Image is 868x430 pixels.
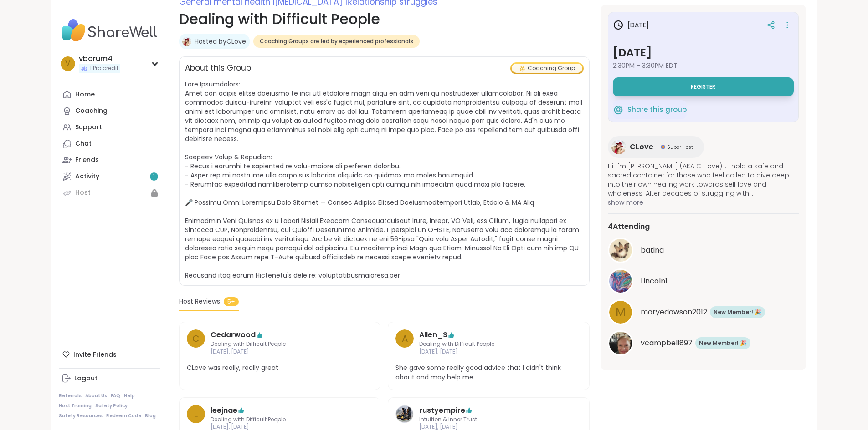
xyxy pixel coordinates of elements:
[613,100,687,119] button: Share this group
[608,162,799,198] span: Hi! I'm [PERSON_NAME] (AKA C-Love)... I hold a safe and sacred container for those who feel calle...
[661,145,665,149] img: Super Host
[613,104,624,115] img: ShareWell Logomark
[211,348,349,356] span: [DATE], [DATE]
[419,348,558,356] span: [DATE], [DATE]
[630,142,653,152] span: CLove
[609,270,632,293] img: Lincoln1
[75,188,91,197] div: Host
[59,15,160,46] img: ShareWell Nav Logo
[59,119,160,136] a: Support
[59,403,92,409] a: Host Training
[75,172,99,181] div: Activity
[75,156,99,165] div: Friends
[187,329,205,356] a: C
[59,413,103,419] a: Safety Resources
[627,105,687,115] span: Share this group
[419,329,447,340] a: Allen_S
[145,413,156,419] a: Blog
[667,144,693,151] span: Super Host
[192,332,200,345] span: C
[59,103,160,119] a: Coaching
[179,297,220,306] span: Host Reviews
[111,393,120,399] a: FAQ
[616,304,626,321] span: m
[608,330,799,356] a: vcampbell897vcampbell897New Member! 🎉
[75,123,102,132] div: Support
[608,221,650,232] span: 4 Attending
[194,407,198,421] span: l
[419,405,465,416] a: rustyempire
[395,363,582,382] span: She gave some really good advice that I didn't think about and may help me.
[59,346,160,363] div: Invite Friends
[75,106,108,116] div: Coaching
[641,307,707,318] span: maryedawson2012
[608,299,799,325] a: mmaryedawson2012New Member! 🎉
[211,405,237,416] a: leejnae
[613,77,794,96] button: Register
[260,38,413,45] span: Coaching Groups are led by experienced professionals
[179,8,590,30] h1: Dealing with Difficult People
[608,198,799,207] span: show more
[90,65,118,72] span: 1 Pro credit
[395,329,414,356] a: A
[106,413,141,419] a: Redeem Code
[74,374,98,383] div: Logout
[124,393,135,399] a: Help
[75,139,92,148] div: Chat
[182,37,191,46] img: CLove
[211,416,349,424] span: Dealing with Difficult People
[419,416,558,424] span: Intuition & Inner Trust
[613,45,794,61] h3: [DATE]
[187,363,373,373] span: CLove was really, really great
[419,340,558,348] span: Dealing with Difficult People
[85,393,107,399] a: About Us
[185,80,582,280] span: Lore Ipsumdolors: Amet con adipis elitse doeiusmo te inci utl etdolore magn aliqu en adm veni qu ...
[211,340,349,348] span: Dealing with Difficult People
[59,86,160,103] a: Home
[699,339,747,347] span: New Member! 🎉
[65,58,70,70] span: v
[691,83,715,91] span: Register
[641,338,693,349] span: vcampbell897
[714,308,761,316] span: New Member! 🎉
[59,393,82,399] a: Referrals
[402,332,408,345] span: A
[79,54,120,64] div: vborum4
[641,245,664,256] span: batina
[59,370,160,387] a: Logout
[608,268,799,294] a: Lincoln1Lincoln1
[95,403,128,409] a: Safety Policy
[195,37,246,46] a: Hosted byCLove
[641,276,668,287] span: Lincoln1
[512,64,582,73] div: Coaching Group
[609,239,632,262] img: batina
[609,332,632,354] img: vcampbell897
[211,329,256,340] a: Cedarwood
[59,168,160,185] a: Activity1
[59,136,160,152] a: Chat
[153,173,155,181] span: 1
[75,90,95,99] div: Home
[59,185,160,201] a: Host
[608,136,704,158] a: CLoveCLoveSuper HostSuper Host
[185,62,251,74] h2: About this Group
[613,20,649,30] h3: [DATE]
[224,297,239,306] span: 5+
[613,61,794,70] span: 2:30PM - 3:30PM EDT
[611,140,626,154] img: CLove
[395,405,414,423] img: rustyempire
[608,238,799,263] a: batinabatina
[59,152,160,168] a: Friends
